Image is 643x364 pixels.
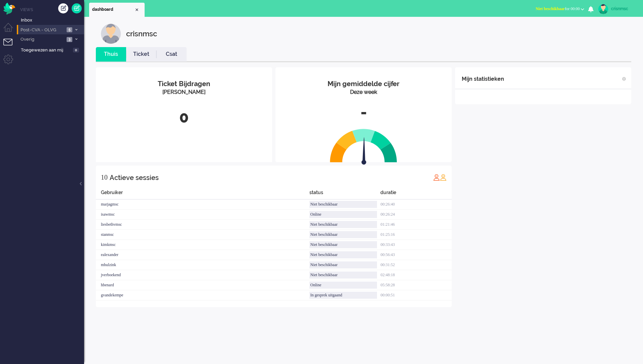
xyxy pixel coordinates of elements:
[92,7,134,12] span: dashboard
[309,211,377,218] div: Online
[597,4,636,14] a: crisnmsc
[126,50,156,58] a: Ticket
[330,129,397,162] img: semi_circle.svg
[110,171,159,184] div: Actieve sessies
[380,280,452,290] div: 05:58:28
[349,137,378,166] img: arrow.svg
[96,210,309,220] div: isawmsc
[3,54,18,70] li: Admin menu
[380,290,452,300] div: 00:00:51
[309,201,377,208] div: Niet beschikbaar
[72,3,82,13] a: Quick Ticket
[101,24,121,44] img: customer.svg
[280,101,447,123] div: -
[532,2,588,17] li: Niet beschikbaarfor 00:00
[96,199,309,210] div: marjagmsc
[89,3,145,17] li: Dashboard
[96,270,309,280] div: jverboekend
[309,261,377,268] div: Niet beschikbaar
[433,174,440,181] img: profile_red.svg
[3,23,18,38] li: Dashboard menu
[21,47,71,53] span: Toegewezen aan mij
[20,7,84,12] li: Views
[20,46,84,53] a: Toegewezen aan mij 0
[309,221,377,228] div: Niet beschikbaar
[156,50,187,58] a: Csat
[380,220,452,230] div: 01:21:46
[126,47,156,62] li: Ticket
[96,230,309,240] div: stanmsc
[611,5,636,12] div: crisnmsc
[67,27,72,32] span: 5
[532,4,588,14] button: Niet beschikbaarfor 00:00
[21,17,84,24] span: Inbox
[96,50,126,58] a: Thuis
[3,39,18,54] li: Tickets menu
[20,16,84,24] a: Inbox
[101,171,108,184] div: 10
[20,27,65,33] span: Post-CVA - OLVG
[96,280,309,290] div: hbenard
[3,4,15,9] a: Omnidesk
[380,250,452,260] div: 00:56:43
[96,290,309,300] div: gvandekempe
[96,240,309,250] div: kimkmsc
[309,189,381,199] div: status
[73,48,79,53] span: 0
[96,189,309,199] div: Gebruiker
[462,72,504,86] div: Mijn statistieken
[101,79,267,89] div: Ticket Bijdragen
[380,189,452,199] div: duratie
[309,231,377,238] div: Niet beschikbaar
[20,36,65,43] span: Overig
[309,282,377,289] div: Online
[309,292,377,299] div: In gesprek uitgaand
[380,270,452,280] div: 02:48:18
[156,47,187,62] li: Csat
[380,240,452,250] div: 00:33:43
[96,220,309,230] div: liesbethvmsc
[380,210,452,220] div: 00:26:24
[126,24,157,44] div: crisnmsc
[58,3,68,13] div: Creëer ticket
[380,230,452,240] div: 01:25:16
[280,79,447,89] div: Mijn gemiddelde cijfer
[67,37,72,42] span: 3
[96,250,309,260] div: ealexander
[280,88,447,96] div: Deze week
[96,47,126,62] li: Thuis
[309,251,377,258] div: Niet beschikbaar
[309,271,377,279] div: Niet beschikbaar
[440,174,447,181] img: profile_orange.svg
[309,241,377,248] div: Niet beschikbaar
[3,3,15,14] img: flow_omnibird.svg
[536,6,580,11] span: for 00:00
[101,88,267,96] div: [PERSON_NAME]
[598,4,608,14] img: avatar
[96,260,309,270] div: mhulzink
[101,106,267,129] div: 0
[380,260,452,270] div: 00:31:52
[536,6,565,11] span: Niet beschikbaar
[380,199,452,210] div: 00:26:40
[134,7,140,12] div: Close tab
